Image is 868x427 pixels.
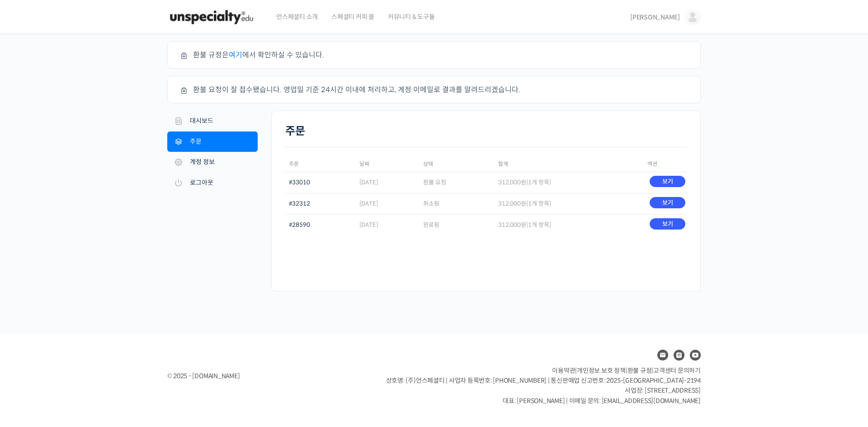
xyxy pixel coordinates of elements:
[167,111,258,131] a: 대시보드
[289,221,310,229] a: #28590
[167,131,258,152] a: 주문
[552,366,575,375] a: 이용약관
[630,13,680,21] span: [PERSON_NAME]
[285,125,687,138] h2: 주문
[386,366,701,406] p: | | | 상호명: (주)언스페셜티 | 사업자 등록번호: [PHONE_NUMBER] | 통신판매업 신고번호: 2025-[GEOGRAPHIC_DATA]-2194 사업장: [ST...
[423,160,433,167] span: 상태
[420,193,495,214] td: 취소됨
[577,366,626,375] a: 개인정보 보호 정책
[650,218,685,230] a: 보기
[167,152,258,173] a: 계정 정보
[229,50,242,60] a: 여기
[359,160,369,167] span: 날짜
[359,178,378,186] time: [DATE]
[420,172,495,193] td: 환불 요청
[498,160,508,167] span: 합계
[167,173,258,193] a: 로그아웃
[193,84,686,96] li: 환불 요청이 잘 접수됐습니다. 영업일 기준 24시간 이내에 처리하고, 계정 이메일로 결과를 알려드리겠습니다.
[498,178,526,186] span: 312,000
[359,200,378,207] time: [DATE]
[495,214,644,235] td: (1개 항목)
[359,221,378,229] time: [DATE]
[193,49,686,61] li: 환불 규정은 에서 확인하실 수 있습니다.
[650,176,685,187] a: 보기
[653,366,701,375] span: 고객센터 문의하기
[521,178,526,186] span: 원
[650,197,685,208] a: 보기
[627,366,652,375] a: 환불 규정
[289,200,310,207] a: #32312
[167,370,363,382] div: © 2025 - [DOMAIN_NAME]
[498,221,526,229] span: 312,000
[498,200,526,207] span: 312,000
[521,200,526,207] span: 원
[495,193,644,214] td: (1개 항목)
[289,160,299,167] span: 주문
[647,160,657,167] span: 액션
[495,172,644,193] td: (1개 항목)
[420,214,495,235] td: 완료됨
[521,221,526,229] span: 원
[289,178,310,186] a: #33010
